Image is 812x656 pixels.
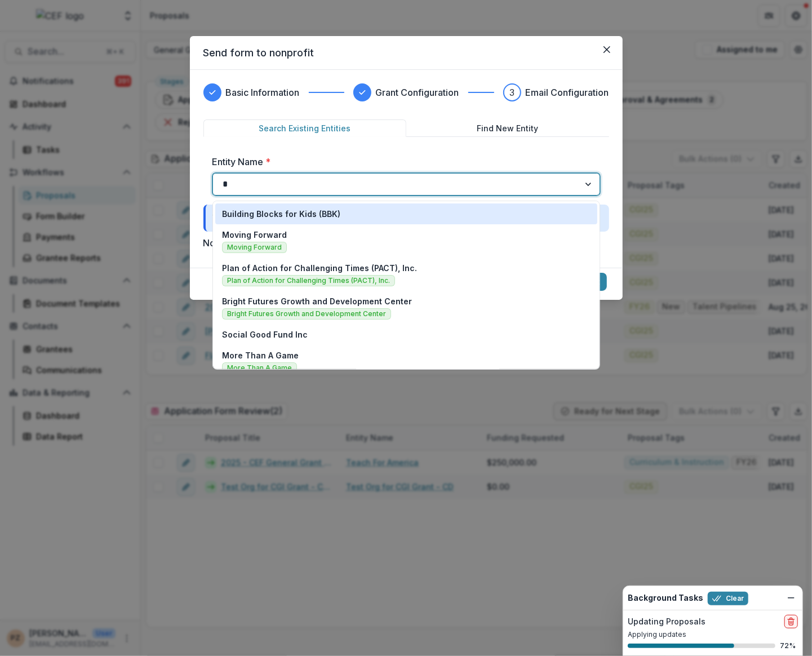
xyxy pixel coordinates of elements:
p: Plan of Action for Challenging Times (PACT), Inc. [222,262,417,274]
p: More Than A Game [222,349,299,361]
label: Entity Name [212,155,593,169]
p: Bright Futures Growth and Development Center [222,295,412,307]
button: Dismiss [784,591,798,605]
h3: Basic Information [226,86,300,99]
button: Clear [708,592,748,605]
div: Progress [203,83,609,101]
p: Building Blocks for Kids (BBK) [222,208,340,220]
div: 3 [509,86,514,99]
header: Send form to nonprofit [190,36,623,70]
p: Applying updates [628,630,798,640]
button: Close [598,41,616,59]
label: Notify Entity of stage change [203,236,326,250]
div: Target Stage: [203,205,609,232]
span: Moving Forward [222,242,287,253]
button: Find New Entity [406,119,609,137]
button: delete [784,615,798,628]
h2: Background Tasks [628,593,703,603]
p: 72 % [780,641,798,651]
p: Moving Forward [222,229,287,241]
p: Social Good Fund Inc [222,329,308,340]
span: Bright Futures Growth and Development Center [222,308,391,320]
h2: Updating Proposals [628,617,705,627]
button: Search Existing Entities [203,119,406,137]
h3: Grant Configuration [376,86,459,99]
span: Plan of Action for Challenging Times (PACT), Inc. [222,275,395,286]
span: More Than A Game [222,362,297,374]
h3: Email Configuration [526,86,609,99]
